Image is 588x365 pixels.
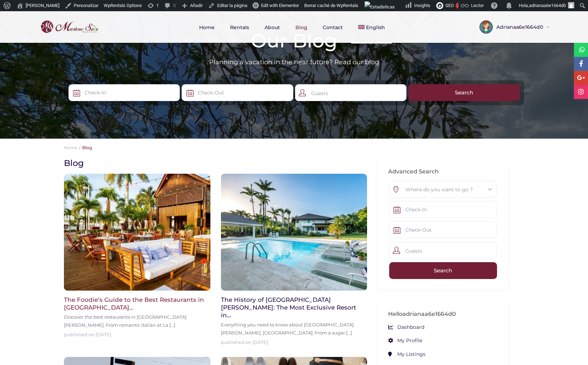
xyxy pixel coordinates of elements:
div: Guests [295,84,407,101]
li: Blog [77,145,92,150]
a: Home [192,11,222,44]
a: Dashboard [388,324,424,330]
h1: Blog [64,158,362,168]
a: Blog [288,11,314,44]
img: The Foodie’s Guide to the Best Restaurants in Casa de Campo [64,174,210,291]
span: adrianaa6e1664d0 [403,311,456,317]
input: Search [389,262,497,279]
span: Adrianaa6e1664d0 [493,25,545,29]
a: Rentals [223,11,256,44]
span: Insights [414,3,430,8]
span: The History of [GEOGRAPHIC_DATA][PERSON_NAME]: The Most Exclusive Resort in... [221,296,356,319]
span: English [366,24,385,31]
div: Everything you need to know about [GEOGRAPHIC_DATA][PERSON_NAME], [GEOGRAPHIC_DATA]. From a sugar... [221,321,367,337]
div: Where do you want to go ? [395,181,491,198]
span: adrianaa6e1664d0 [529,3,566,8]
input: Check-In [68,84,180,101]
span: SEO [445,3,454,8]
h3: Hello [388,311,498,318]
a: The History of [GEOGRAPHIC_DATA][PERSON_NAME]: The Most Exclusive Resort in... [221,296,367,319]
a: Contact [316,11,350,44]
div: 3 [456,2,462,9]
span: The Foodie’s Guide to the Best Restaurants in [GEOGRAPHIC_DATA]... [64,296,204,311]
div: Guests [389,242,497,259]
a: My Profile [388,337,422,344]
h2: Advanced Search [388,168,498,175]
input: Check-In [389,201,497,218]
input: Search [408,84,520,101]
span: published on [DATE] [64,331,111,338]
a: English [351,11,392,44]
img: Visitas de 48 horas. Haz clic para ver más estadísticas del sitio. [365,1,395,13]
input: Check-Out [389,221,497,238]
img: The History of Casa de Campo: The Most Exclusive Resort in the Caribbean [221,174,367,291]
a: About [257,11,287,44]
div: Discover the best restaurants in [GEOGRAPHIC_DATA][PERSON_NAME]. From romantic Italian at La [...] [64,313,210,329]
span: published on [DATE] [221,338,268,346]
a: The Foodie’s Guide to the Best Restaurants in [GEOGRAPHIC_DATA]... [64,296,210,311]
img: logo [30,19,100,35]
input: Check-Out [182,84,293,101]
a: Home [64,145,77,150]
a: My Listings [388,351,425,357]
span: Edit with Elementor [261,3,299,8]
